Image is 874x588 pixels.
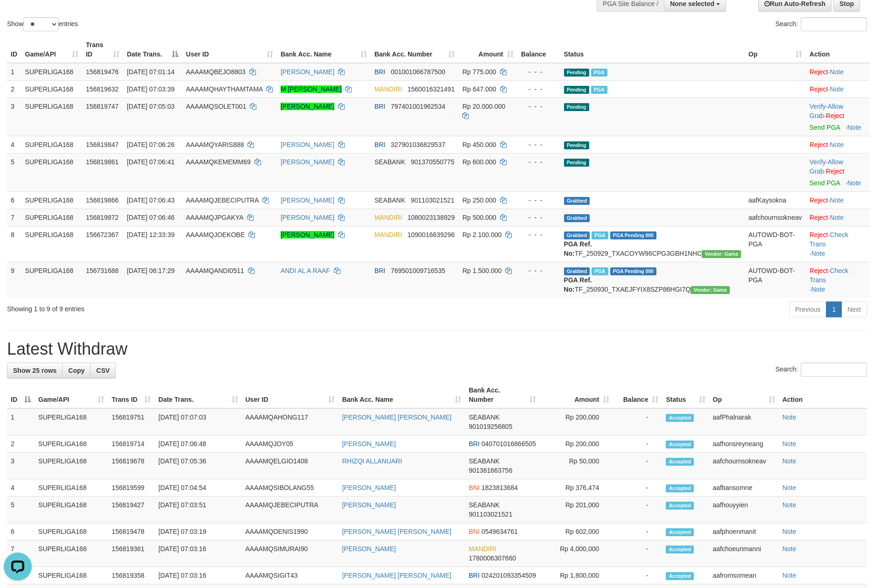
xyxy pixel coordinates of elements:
th: ID: activate to sort column descending [7,382,35,408]
td: · · [806,226,870,262]
span: Accepted [666,441,694,448]
td: SUPERLIGA168 [35,540,108,567]
td: - [613,408,662,435]
span: 156672367 [86,231,119,238]
th: Game/API: activate to sort column ascending [21,36,82,63]
th: User ID: activate to sort column ascending [242,382,338,408]
span: AAAAMQSOLET001 [186,103,246,110]
td: aafphoenmanit [709,523,779,540]
a: Note [830,85,844,93]
span: [DATE] 07:06:26 [127,141,175,148]
td: AUTOWD-BOT-PGA [745,262,806,298]
th: User ID: activate to sort column ascending [182,36,277,63]
a: [PERSON_NAME] [342,484,396,491]
td: - [613,479,662,497]
td: 5 [7,153,21,191]
span: 156819847 [86,141,119,148]
span: Rp 600.000 [462,158,496,166]
span: 156819632 [86,85,119,93]
td: 4 [7,479,35,497]
span: BRI [374,267,385,274]
span: Marked by aafromsomean [592,267,608,275]
span: Grabbed [564,267,590,275]
span: Marked by aafsengchandara [592,231,608,239]
span: BNI [469,484,479,491]
span: [DATE] 07:01:14 [127,68,175,76]
td: SUPERLIGA168 [21,136,82,153]
td: [DATE] 07:07:03 [155,408,241,435]
td: 8 [7,226,21,262]
div: - - - [521,230,557,239]
td: Rp 376,474 [540,479,613,497]
th: Bank Acc. Name: activate to sort column ascending [338,382,465,408]
span: MANDIRI [374,231,402,238]
span: Rp 775.000 [462,68,496,76]
th: Balance: activate to sort column ascending [613,382,662,408]
td: SUPERLIGA168 [21,226,82,262]
td: [DATE] 07:05:36 [155,453,241,479]
b: PGA Ref. No: [564,240,592,257]
span: Copy 901019256805 to clipboard [469,423,512,430]
span: 156819476 [86,68,119,76]
span: BRI [374,103,385,110]
td: · [806,80,870,98]
td: Rp 200,000 [540,408,613,435]
span: [DATE] 07:03:39 [127,85,175,93]
th: Action [779,382,867,408]
span: Accepted [666,414,694,422]
span: AAAAMQANDI0511 [186,267,244,274]
td: Rp 50,000 [540,453,613,479]
td: SUPERLIGA168 [21,80,82,98]
td: · [806,136,870,153]
a: [PERSON_NAME] [281,196,334,204]
span: SEABANK [374,196,405,204]
td: 9 [7,262,21,298]
th: Bank Acc. Number: activate to sort column ascending [371,36,459,63]
span: Rp 450.000 [462,141,496,148]
a: Check Trans [810,267,848,284]
a: Reject [810,68,828,76]
span: Show 25 rows [13,367,56,374]
a: Note [811,250,825,257]
span: Rp 500.000 [462,214,496,221]
td: - [613,540,662,567]
td: Rp 1,800,000 [540,567,613,584]
span: Copy 040701016866505 to clipboard [481,440,536,448]
td: SUPERLIGA168 [35,497,108,523]
a: Show 25 rows [7,363,63,378]
td: AAAAMQSIBOLANG55 [242,479,338,497]
td: SUPERLIGA168 [21,209,82,226]
td: 2 [7,80,21,98]
td: · [806,63,870,81]
span: Copy 901103021521 to clipboard [411,196,454,204]
span: AAAAMQBEJO8803 [186,68,246,76]
a: [PERSON_NAME] [281,158,334,166]
td: [DATE] 07:03:51 [155,497,241,523]
th: Date Trans.: activate to sort column descending [123,36,183,63]
span: MANDIRI [374,214,402,221]
td: aafchournsokneav [745,209,806,226]
td: aafhouyyien [709,497,779,523]
td: · · [806,262,870,298]
span: Copy 901370550775 to clipboard [411,158,454,166]
span: Copy 797401001962534 to clipboard [391,103,445,110]
a: Copy [62,363,91,378]
td: 6 [7,523,35,540]
div: - - - [521,67,557,77]
a: 1 [826,301,842,317]
a: Send PGA [810,179,840,187]
span: BRI [469,440,479,448]
div: - - - [521,213,557,222]
span: Vendor URL: https://trx31.1velocity.biz [691,286,730,294]
a: Note [847,179,861,187]
span: CSV [96,367,110,374]
div: - - - [521,140,557,149]
td: aafromsomean [709,567,779,584]
span: Pending [564,103,589,111]
span: Copy 901361663756 to clipboard [469,467,512,474]
td: - [613,497,662,523]
a: Allow Grab [810,103,843,119]
a: Reject [810,141,828,148]
td: · [806,209,870,226]
a: Reject [826,168,845,175]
